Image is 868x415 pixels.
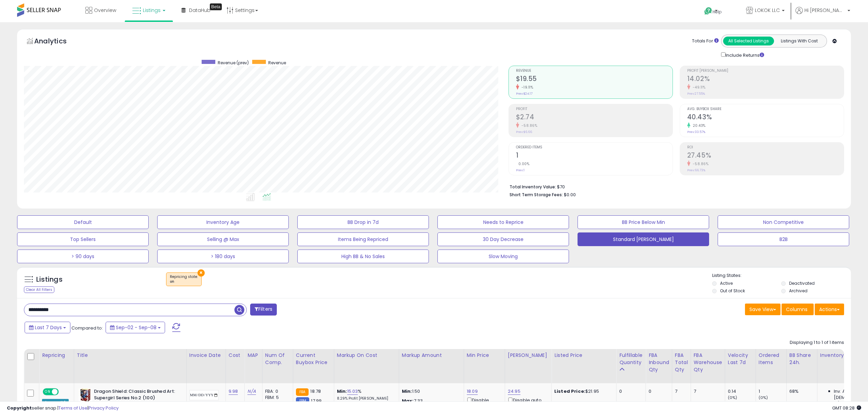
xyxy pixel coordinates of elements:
a: N/A [247,388,256,395]
a: Hi [PERSON_NAME] [796,7,850,22]
div: Current Buybox Price [296,352,331,366]
button: BB Drop in 7d [297,215,429,229]
div: [PERSON_NAME] [508,352,548,359]
small: 0.00% [516,161,530,166]
button: > 180 days [157,250,289,263]
div: 0 [649,388,667,394]
img: 41Ay8eaCumL._SL40_.jpg [79,388,92,402]
div: Ordered Items [759,352,784,366]
span: Revenue [516,69,673,73]
button: Save View [745,304,781,315]
button: 30 Day Decrease [437,232,569,246]
button: × [198,269,205,277]
div: Markup Amount [402,352,461,359]
div: Num of Comp. [265,352,290,366]
small: Prev: 1 [516,168,525,172]
div: FBA Total Qty [675,352,688,373]
span: Columns [786,306,808,313]
label: Archived [789,288,808,294]
button: All Selected Listings [723,37,774,45]
span: Revenue (prev) [218,60,249,66]
div: Tooltip anchor [210,3,222,10]
span: Overview [94,7,116,14]
button: Listings With Cost [774,37,825,45]
button: B2B [718,232,849,246]
h5: Listings [36,275,63,284]
div: 1 [759,401,786,407]
button: > 90 days [17,250,149,263]
small: -58.86% [690,161,709,166]
button: Inventory Age [157,215,289,229]
small: FBA [296,388,309,396]
div: 1 [759,388,786,394]
span: DataHub [189,7,211,14]
small: Prev: $24.17 [516,92,532,96]
i: Get Help [704,7,713,15]
span: Avg. Buybox Share [687,107,844,111]
span: 18.78 [310,388,321,394]
div: Velocity Last 7d [728,352,753,366]
span: Ordered Items [516,146,673,149]
button: Selling @ Max [157,232,289,246]
span: Hi [PERSON_NAME] [804,7,845,14]
li: $70 [510,182,839,190]
a: Terms of Use [58,405,87,411]
button: Actions [815,304,844,315]
div: Cost [229,352,242,359]
a: 18.09 [467,388,478,395]
span: 2025-09-17 08:28 GMT [832,405,861,411]
div: $21.95 [554,388,611,394]
th: CSV column name: cust_attr_3_Invoice Date [186,349,226,383]
div: 7 [675,388,686,394]
div: on [170,279,198,284]
span: Listings [143,7,161,14]
span: N/A [834,401,842,407]
span: Compared to: [71,325,103,331]
label: Deactivated [789,280,815,286]
div: 0.14 [728,401,756,407]
small: Prev: 27.55% [687,92,705,96]
div: 0.14 [728,388,756,394]
strong: Copyright [7,405,32,411]
h2: 27.45% [687,151,844,161]
th: The percentage added to the cost of goods (COGS) that forms the calculator for Min & Max prices. [334,349,399,383]
small: Prev: 66.73% [687,168,705,172]
span: OFF [58,389,69,395]
small: 20.43% [690,123,706,128]
h2: 14.02% [687,75,844,84]
small: -58.86% [519,123,538,128]
button: Sep-02 - Sep-08 [106,322,165,333]
b: Listed Price: [554,388,585,394]
a: 24.95 [508,388,520,395]
div: Invoice Date [189,352,223,359]
div: seller snap | | [7,405,119,412]
h2: $2.74 [516,113,673,122]
p: 8.29% Profit [PERSON_NAME] [337,396,394,401]
button: Filters [250,304,277,316]
strong: Min: [402,388,412,394]
small: -49.11% [690,85,706,90]
small: -19.11% [519,85,533,90]
div: Fulfillable Quantity [619,352,643,366]
b: Short Term Storage Fees: [510,192,563,198]
div: Include Returns [716,51,772,59]
b: Min: [337,388,347,394]
div: Listed Price [554,352,613,359]
b: Dragon Shield: Classic Brushed Art: Supergirl Series No.2 (100) [94,388,177,403]
button: Columns [782,304,814,315]
h2: 40.43% [687,113,844,122]
label: Active [720,280,733,286]
span: Revenue [268,60,286,66]
button: Slow Moving [437,250,569,263]
div: Markup on Cost [337,352,396,359]
span: ROI [687,146,844,149]
a: Privacy Policy [89,405,119,411]
a: Help [699,2,735,22]
div: Totals For [692,38,719,44]
span: ON [43,389,52,395]
button: Items Being Repriced [297,232,429,246]
div: Disable auto adjust max [508,396,546,410]
span: Profit [516,107,673,111]
small: FBM [296,397,309,404]
b: Total Inventory Value: [510,184,556,190]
